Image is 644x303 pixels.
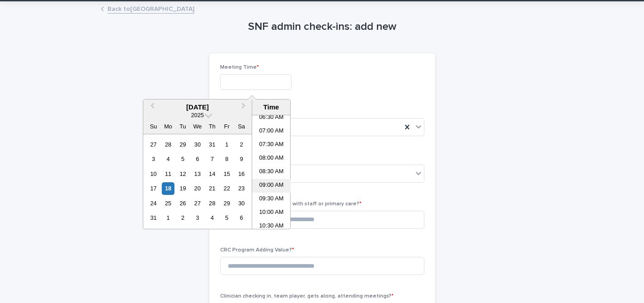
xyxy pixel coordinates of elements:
[162,153,174,165] div: Choose Monday, August 4th, 2025
[162,120,174,133] div: Mo
[209,20,435,33] h1: SNF admin check-ins: add new
[147,197,160,209] div: Choose Sunday, August 24th, 2025
[177,138,189,151] div: Choose Tuesday, July 29th, 2025
[252,179,291,193] li: 09:00 AM
[177,182,189,194] div: Choose Tuesday, August 19th, 2025
[252,166,291,179] li: 08:30 AM
[146,137,249,225] div: month 2025-08
[191,182,203,194] div: Choose Wednesday, August 20th, 2025
[220,247,294,253] span: CRC Program Adding Value?
[235,138,248,151] div: Choose Saturday, August 2nd, 2025
[254,103,288,111] div: Time
[252,152,291,166] li: 08:00 AM
[191,212,203,224] div: Choose Wednesday, September 3rd, 2025
[206,153,218,165] div: Choose Thursday, August 7th, 2025
[191,168,203,180] div: Choose Wednesday, August 13th, 2025
[191,112,204,118] span: 2025
[252,220,291,233] li: 10:30 AM
[206,138,218,151] div: Choose Thursday, July 31st, 2025
[235,182,248,194] div: Choose Saturday, August 23rd, 2025
[252,193,291,206] li: 09:30 AM
[206,212,218,224] div: Choose Thursday, September 4th, 2025
[221,138,233,151] div: Choose Friday, August 1st, 2025
[220,294,394,299] span: Clinician checking in, team player, gets along, attending meetings?
[177,120,189,133] div: Tu
[177,197,189,209] div: Choose Tuesday, August 26th, 2025
[221,120,233,133] div: Fr
[147,153,160,165] div: Choose Sunday, August 3rd, 2025
[191,120,203,133] div: We
[108,3,194,14] a: Back to[GEOGRAPHIC_DATA]
[235,197,248,209] div: Choose Saturday, August 30th, 2025
[206,120,218,133] div: Th
[221,168,233,180] div: Choose Friday, August 15th, 2025
[220,65,259,70] span: Meeting Time
[220,201,362,207] span: How is our Clinician working with staff or primary care?
[235,168,248,180] div: Choose Saturday, August 16th, 2025
[147,168,160,180] div: Choose Sunday, August 10th, 2025
[206,168,218,180] div: Choose Thursday, August 14th, 2025
[177,153,189,165] div: Choose Tuesday, August 5th, 2025
[235,120,248,133] div: Sa
[235,153,248,165] div: Choose Saturday, August 9th, 2025
[191,153,203,165] div: Choose Wednesday, August 6th, 2025
[221,153,233,165] div: Choose Friday, August 8th, 2025
[191,138,203,151] div: Choose Wednesday, July 30th, 2025
[252,111,291,125] li: 06:30 AM
[221,212,233,224] div: Choose Friday, September 5th, 2025
[162,138,174,151] div: Choose Monday, July 28th, 2025
[162,168,174,180] div: Choose Monday, August 11th, 2025
[221,197,233,209] div: Choose Friday, August 29th, 2025
[221,182,233,194] div: Choose Friday, August 22nd, 2025
[162,197,174,209] div: Choose Monday, August 25th, 2025
[235,212,248,224] div: Choose Saturday, September 6th, 2025
[147,138,160,151] div: Choose Sunday, July 27th, 2025
[143,103,252,111] div: [DATE]
[147,120,160,133] div: Su
[162,212,174,224] div: Choose Monday, September 1st, 2025
[147,182,160,194] div: Choose Sunday, August 17th, 2025
[177,168,189,180] div: Choose Tuesday, August 12th, 2025
[237,100,252,115] button: Next Month
[206,182,218,194] div: Choose Thursday, August 21st, 2025
[191,197,203,209] div: Choose Wednesday, August 27th, 2025
[252,206,291,220] li: 10:00 AM
[162,182,174,194] div: Choose Monday, August 18th, 2025
[206,197,218,209] div: Choose Thursday, August 28th, 2025
[147,212,160,224] div: Choose Sunday, August 31st, 2025
[144,100,159,115] button: Previous Month
[252,125,291,138] li: 07:00 AM
[177,212,189,224] div: Choose Tuesday, September 2nd, 2025
[252,138,291,152] li: 07:30 AM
